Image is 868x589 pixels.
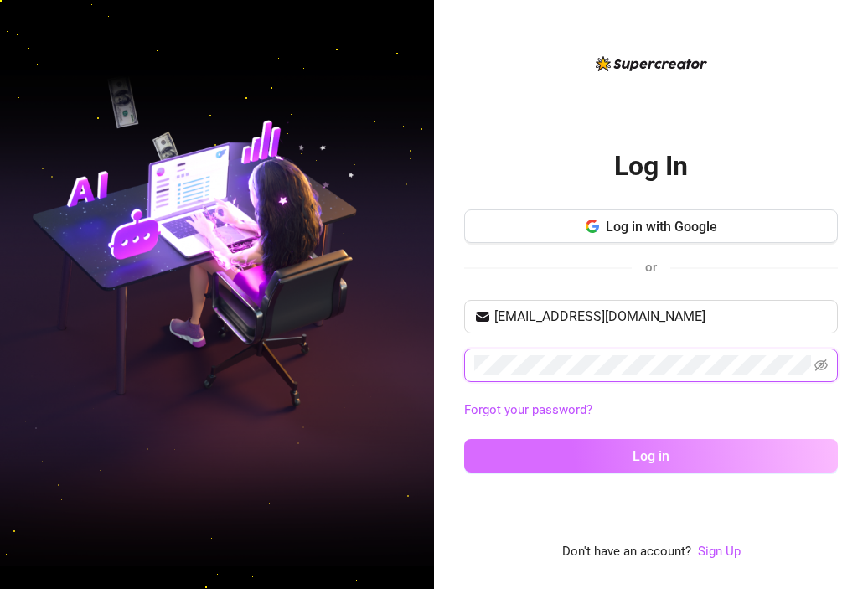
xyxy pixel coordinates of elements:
[494,307,828,327] input: Your email
[698,542,741,562] a: Sign Up
[698,544,741,559] a: Sign Up
[562,542,691,562] span: Don't have an account?
[606,219,717,235] span: Log in with Google
[645,260,657,275] span: or
[464,402,592,417] a: Forgot your password?
[596,56,707,71] img: logo-BBDzfeDw.svg
[464,439,838,473] button: Log in
[633,448,669,464] span: Log in
[614,149,688,183] h2: Log In
[464,400,838,421] a: Forgot your password?
[464,209,838,243] button: Log in with Google
[814,359,828,372] span: eye-invisible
